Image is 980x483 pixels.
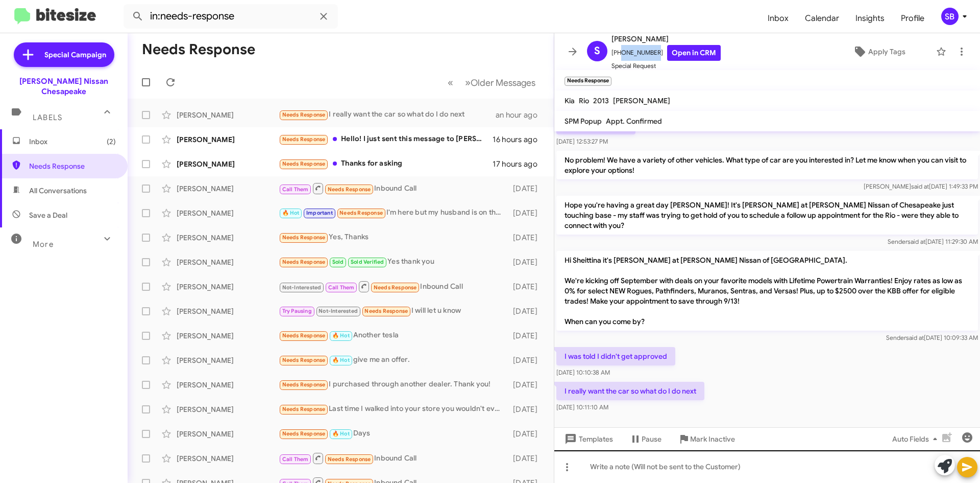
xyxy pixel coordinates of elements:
[556,196,978,235] p: Hope you're having a great day [PERSON_NAME]! It's [PERSON_NAME] at [PERSON_NAME] Nissan of Chesa...
[941,8,959,25] div: SB
[328,186,371,193] span: Needs Response
[107,136,116,147] span: (2)
[33,113,62,122] span: Labels
[279,305,508,317] div: I will let u know
[282,308,312,314] span: Try Pausing
[177,257,279,267] div: [PERSON_NAME]
[892,430,941,448] span: Auto Fields
[279,207,508,219] div: I'm here but my husband is on the way, he's not too far out
[593,96,609,105] span: 2013
[893,4,933,33] span: Profile
[508,380,546,390] div: [DATE]
[493,134,546,145] div: 16 hours ago
[826,42,931,61] button: Apply Tags
[611,61,721,71] span: Special Request
[459,72,542,93] button: Next
[562,430,613,448] span: Templates
[847,4,893,33] span: Insights
[508,257,546,267] div: [DATE]
[177,110,279,120] div: [PERSON_NAME]
[556,347,675,365] p: I was told I didn't get approved
[339,210,383,216] span: Needs Response
[508,306,546,316] div: [DATE]
[282,406,326,412] span: Needs Response
[177,183,279,194] div: [PERSON_NAME]
[442,72,542,93] nav: Page navigation example
[621,430,670,448] button: Pause
[556,382,704,400] p: I really want the car so what do I do next
[908,238,925,245] span: said at
[556,151,978,179] p: No problem! We have a variety of other vehicles. What type of car are you interested in? Let me k...
[279,182,508,195] div: Inbound Call
[279,232,508,243] div: Yes, Thanks
[364,308,408,314] span: Needs Response
[29,136,116,147] span: Inbox
[448,76,453,89] span: «
[888,238,978,245] span: Sender [DATE] 11:29:30 AM
[565,77,611,86] small: Needs Response
[44,50,106,60] span: Special Campaign
[332,332,350,339] span: 🔥 Hot
[864,182,978,190] span: [PERSON_NAME] [DATE] 1:49:33 PM
[556,403,608,411] span: [DATE] 10:11:10 AM
[279,330,508,341] div: Another tesla
[282,210,300,216] span: 🔥 Hot
[282,111,326,118] span: Needs Response
[279,256,508,268] div: Yes thank you
[508,429,546,439] div: [DATE]
[279,158,493,170] div: Thanks for asking
[177,233,279,243] div: [PERSON_NAME]
[690,430,735,448] span: Mark Inactive
[493,159,546,169] div: 17 hours ago
[508,355,546,365] div: [DATE]
[177,453,279,464] div: [PERSON_NAME]
[282,160,326,167] span: Needs Response
[282,381,326,388] span: Needs Response
[579,96,589,105] span: Rio
[868,42,905,61] span: Apply Tags
[279,379,508,390] div: I purchased through another dealer. Thank you!
[142,41,255,58] h1: Needs Response
[306,210,333,216] span: Important
[279,403,508,415] div: Last time I walked into your store you wouldn't even give me a price for a car 😂😂😂 I'm good
[29,210,67,220] span: Save a Deal
[508,453,546,464] div: [DATE]
[642,430,661,448] span: Pause
[759,4,797,33] a: Inbox
[33,240,54,249] span: More
[124,4,338,29] input: Search
[282,456,309,463] span: Call Them
[177,306,279,316] div: [PERSON_NAME]
[177,429,279,439] div: [PERSON_NAME]
[177,404,279,415] div: [PERSON_NAME]
[508,233,546,243] div: [DATE]
[279,452,508,465] div: Inbound Call
[442,72,459,93] button: Previous
[328,284,355,291] span: Call Them
[177,331,279,341] div: [PERSON_NAME]
[279,133,493,145] div: Hello! I just sent this message to [PERSON_NAME]... Hi [PERSON_NAME]. This is [PERSON_NAME] from ...
[556,137,608,145] span: [DATE] 12:53:27 PM
[933,8,969,25] button: SB
[282,136,326,143] span: Needs Response
[906,334,924,341] span: said at
[29,161,116,171] span: Needs Response
[565,96,575,105] span: Kia
[282,430,326,437] span: Needs Response
[351,259,384,265] span: Sold Verified
[606,117,662,126] span: Appt. Confirmed
[177,355,279,365] div: [PERSON_NAME]
[279,428,508,440] div: Days
[332,430,350,437] span: 🔥 Hot
[797,4,847,33] a: Calendar
[282,259,326,265] span: Needs Response
[318,308,358,314] span: Not-Interested
[279,109,496,121] div: I really want the car so what do I do next
[177,282,279,292] div: [PERSON_NAME]
[471,77,535,88] span: Older Messages
[465,76,471,89] span: »
[177,380,279,390] div: [PERSON_NAME]
[279,280,508,293] div: Inbound Call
